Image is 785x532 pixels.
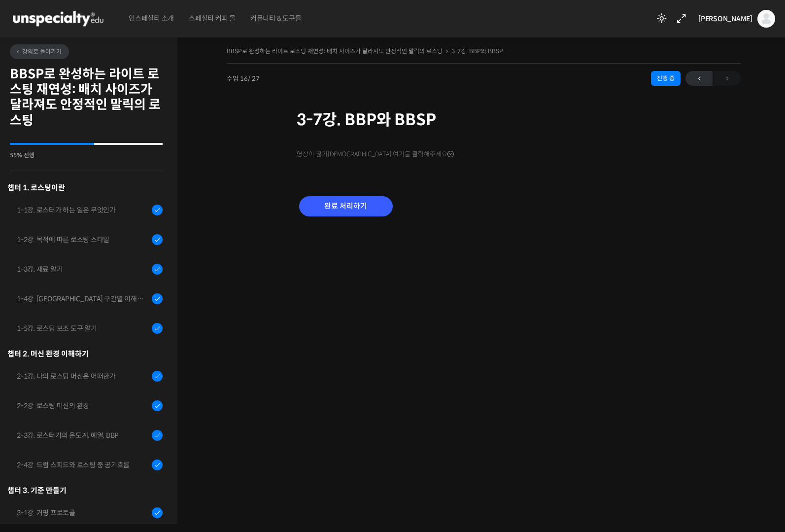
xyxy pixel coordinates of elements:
a: ←이전 [685,71,713,86]
h2: BBSP로 완성하는 라이트 로스팅 재연성: 배치 사이즈가 달라져도 안정적인 말릭의 로스팅 [10,67,163,128]
h3: 챕터 1. 로스팅이란 [7,181,163,194]
a: BBSP로 완성하는 라이트 로스팅 재연성: 배치 사이즈가 달라져도 안정적인 말릭의 로스팅 [227,47,443,55]
div: 55% 진행 [10,152,163,158]
div: 2-1강. 나의 로스팅 머신은 어떠한가 [17,371,149,382]
div: 1-4강. [GEOGRAPHIC_DATA] 구간별 이해와 용어 [17,293,149,304]
div: 챕터 2. 머신 환경 이해하기 [7,347,163,360]
input: 완료 처리하기 [299,196,393,216]
span: [PERSON_NAME] [698,14,752,23]
div: 1-2강. 목적에 따른 로스팅 스타일 [17,234,149,245]
a: 3-7강. BBP와 BBSP [451,47,503,55]
div: 1-3강. 재료 알기 [17,264,149,275]
h1: 3-7강. BBP와 BBSP [297,110,671,129]
div: 1-1강. 로스터가 하는 일은 무엇인가 [17,205,149,215]
div: 챕터 3. 기준 만들기 [7,484,163,497]
span: 영상이 끊기[DEMOGRAPHIC_DATA] 여기를 클릭해주세요 [297,150,454,158]
div: 진행 중 [651,71,681,86]
a: 강의로 돌아가기 [10,44,69,59]
span: ← [685,72,713,85]
div: 2-4강. 드럼 스피드와 로스팅 중 공기흐름 [17,460,149,470]
span: 강의로 돌아가기 [15,48,62,55]
div: 1-5강. 로스팅 보조 도구 알기 [17,323,149,334]
span: / 27 [248,74,260,83]
div: 2-2강. 로스팅 머신의 환경 [17,400,149,411]
span: 수업 16 [227,75,260,82]
div: 2-3강. 로스터기의 온도계, 예열, BBP [17,430,149,441]
div: 3-1강. 커핑 프로토콜 [17,507,149,518]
